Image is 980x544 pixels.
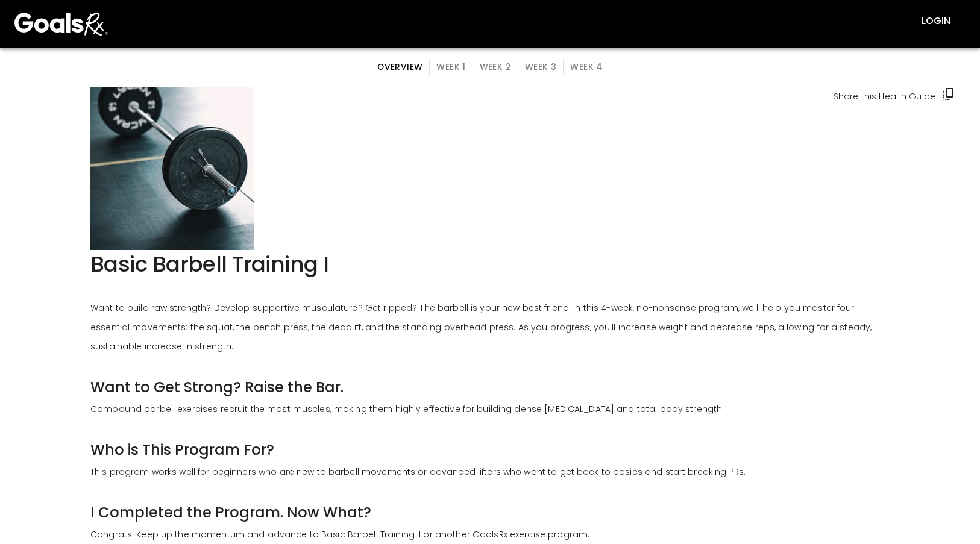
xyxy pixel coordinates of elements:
h3: I Completed the Program. Now What? [90,501,371,525]
h1: Basic Barbell Training I [90,250,329,279]
button: Week 4 [563,60,609,75]
button: Week 1 [429,60,473,75]
button: Week 3 [518,60,564,75]
p: Want to build raw strength? Develop supportive musculature? Get ripped? The barbell is your new b... [90,298,890,356]
button: Week 2 [473,60,518,75]
p: Congrats! Keep up the momentum and advance to Basic Barbell Training II or another GaolsRx exerci... [90,525,589,544]
p: Compound barbell exercises recruit the most muscles, making them highly effective for building de... [90,399,724,419]
p: This program works well for beginners who are new to barbell movements or advanced lifters who wa... [90,462,746,481]
h3: Who is This Program For? [90,438,274,462]
button: overview [371,60,430,75]
img: 9c927256-d3e7-4f1f-bfdb-d87fec68f4a2_eduardo-cano-photo-co-gP9rAnGJBRo-unsplash.jpg [90,87,254,250]
p: Share this Health Guide [834,87,935,106]
h3: Want to Get Strong? Raise the Bar. [90,375,344,399]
